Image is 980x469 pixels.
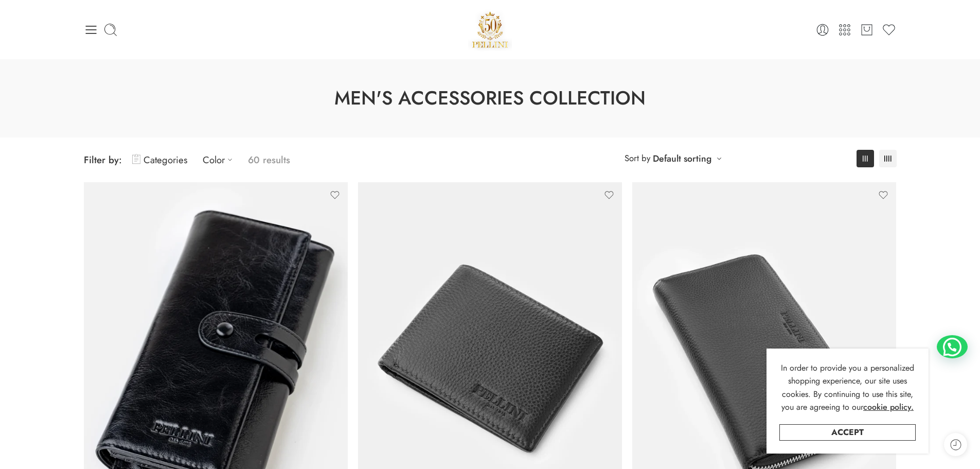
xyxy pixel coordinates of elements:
a: Accept [779,424,916,441]
h1: Men's Accessories Collection [26,85,954,112]
a: cookie policy. [863,401,914,414]
span: Filter by: [84,153,122,167]
a: Wishlist [882,23,896,37]
a: Color [203,148,238,172]
a: Categories [132,148,187,172]
span: In order to provide you a personalized shopping experience, our site uses cookies. By continuing ... [781,362,914,413]
a: Cart [860,23,874,37]
span: Sort by [625,150,650,167]
a: Login / Register [815,23,830,37]
a: Pellini - [468,8,512,51]
p: 60 results [248,148,290,172]
img: Pellini [468,8,512,51]
a: Default sorting [653,151,711,166]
